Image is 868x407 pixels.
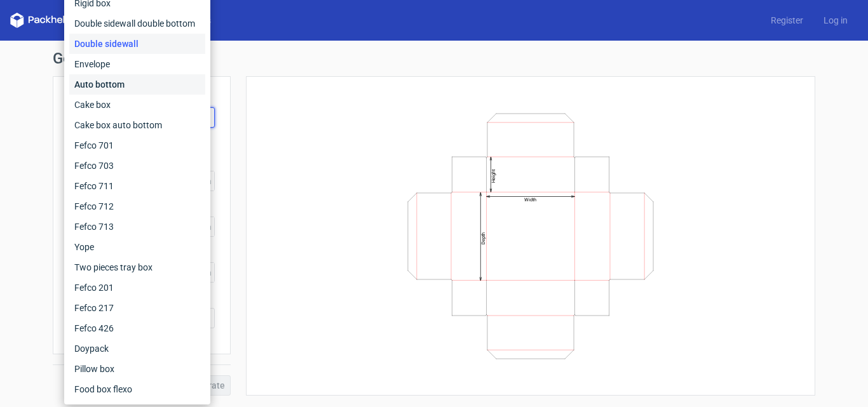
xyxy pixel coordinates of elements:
[69,156,205,176] div: Fefco 703
[69,176,205,196] div: Fefco 711
[761,14,813,27] a: Register
[69,54,205,74] div: Envelope
[69,135,205,156] div: Fefco 701
[69,196,205,217] div: Fefco 712
[69,13,205,34] div: Double sidewall double bottom
[53,51,815,66] h1: Generate new dieline
[69,318,205,338] div: Fefco 426
[69,217,205,237] div: Fefco 713
[69,277,205,298] div: Fefco 201
[69,34,205,54] div: Double sidewall
[69,74,205,95] div: Auto bottom
[491,169,496,183] text: Height
[69,95,205,115] div: Cake box
[69,257,205,277] div: Two pieces tray box
[69,379,205,399] div: Food box flexo
[69,115,205,135] div: Cake box auto bottom
[69,338,205,359] div: Doypack
[524,197,536,203] text: Width
[813,14,858,27] a: Log in
[480,232,486,244] text: Depth
[69,237,205,257] div: Yope
[69,359,205,379] div: Pillow box
[69,298,205,318] div: Fefco 217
